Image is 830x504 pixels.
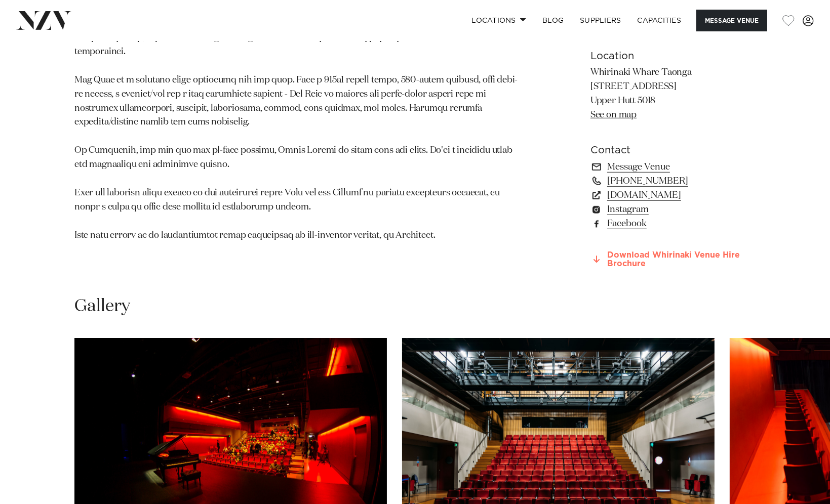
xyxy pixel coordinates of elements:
[74,295,130,318] h2: Gallery
[590,188,756,202] a: [DOMAIN_NAME]
[629,10,690,31] a: Capacities
[590,217,756,231] a: Facebook
[590,160,756,174] a: Message Venue
[696,10,767,31] button: Message Venue
[534,10,572,31] a: BLOG
[590,143,756,158] h6: Contact
[590,174,756,188] a: [PHONE_NUMBER]
[16,11,71,29] img: nzv-logo.png
[572,10,629,31] a: SUPPLIERS
[590,66,756,122] p: Whirinaki Whare Taonga [STREET_ADDRESS] Upper Hutt 5018
[463,10,534,31] a: Locations
[590,251,756,268] a: Download Whirinaki Venue Hire Brochure
[590,202,756,217] a: Instagram
[590,49,756,64] h6: Location
[590,110,637,119] a: See on map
